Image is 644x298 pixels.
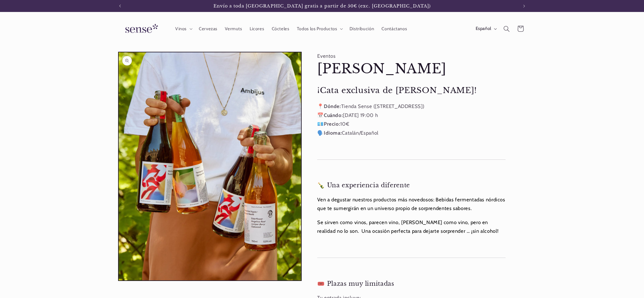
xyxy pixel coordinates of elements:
span: Vermuts [225,26,242,32]
h3: 🍾 Una experiencia diferente [317,182,506,189]
span: Licores [250,26,264,32]
summary: Todos los Productos [293,22,346,35]
strong: Precio: [324,121,340,127]
summary: Búsqueda [500,22,513,36]
a: Distribución [346,22,378,35]
span: Contáctanos [381,26,407,32]
h2: ¡Cata exclusiva de [PERSON_NAME]! [317,85,506,95]
a: Cervezas [195,22,221,35]
span: Cervezas [199,26,217,32]
h3: 🎟️ Plazas muy limitadas [317,280,506,288]
span: Español [476,25,491,32]
span: Cócteles [272,26,289,32]
a: Sense [116,18,165,40]
media-gallery: Visor de la galería [118,52,302,281]
span: Todos los Productos [297,26,337,32]
h1: [PERSON_NAME] [317,60,506,77]
span: Ven a degustar nuestros productos más novedosos: Bebidas fermentadas nórdicos que te sumergirán e... [317,197,505,212]
a: Licores [246,22,268,35]
strong: Idioma: [324,130,342,136]
img: Sense [118,20,163,37]
p: 📍 Tienda Sense ([STREET_ADDRESS]) 📅 [DATE] 19:00 h 💶 10€ 🗣️ Catalán/Español [317,102,506,137]
a: Vermuts [221,22,246,35]
span: Envío a toda [GEOGRAPHIC_DATA] gratis a partir de 50€ (exc. [GEOGRAPHIC_DATA]) [213,3,431,9]
a: Cócteles [268,22,293,35]
strong: Cuándo: [324,112,343,118]
span: Distribución [350,26,374,32]
a: Contáctanos [378,22,411,35]
strong: Dónde: [324,103,341,109]
span: Se sirven como vinos, parecen vino, [PERSON_NAME] como vino, pero en realidad no lo son. Una ocas... [317,219,498,234]
summary: Vinos [171,22,195,35]
span: Vinos [175,26,187,32]
button: Español [472,23,500,35]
